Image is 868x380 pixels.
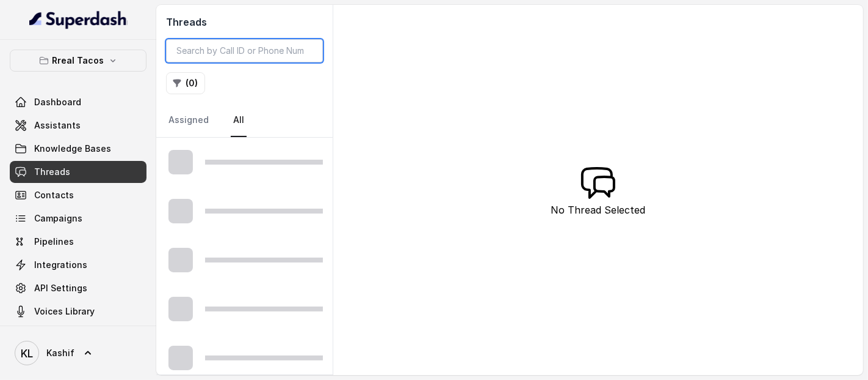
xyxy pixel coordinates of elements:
a: Voices Library [10,300,146,322]
a: All [231,104,247,137]
a: Knowledge Bases [10,138,146,160]
p: No Thread Selected [551,203,645,217]
span: Assistants [34,119,81,132]
nav: Tabs [166,104,323,137]
a: Threads [10,161,146,183]
a: Contacts [10,184,146,206]
span: Kashif [46,347,74,359]
span: Pipelines [34,236,74,248]
a: Campaigns [10,207,146,229]
a: Pipelines [10,231,146,253]
img: light.svg [29,10,128,29]
input: Search by Call ID or Phone Number [166,39,323,62]
span: Campaigns [34,212,82,225]
a: Assistants [10,114,146,136]
text: KL [21,347,33,360]
a: Integrations [10,254,146,276]
span: Knowledge Bases [34,143,111,155]
span: Integrations [34,259,87,271]
span: API Settings [34,282,87,294]
a: Assigned [166,104,211,137]
button: Rreal Tacos [10,50,146,72]
h2: Threads [166,15,323,29]
span: Dashboard [34,96,81,108]
p: Rreal Tacos [52,53,104,68]
a: API Settings [10,277,146,299]
span: Voices Library [34,305,95,318]
span: Contacts [34,189,74,201]
span: Threads [34,166,70,178]
button: (0) [166,72,205,94]
a: Kashif [10,336,146,370]
a: Dashboard [10,91,146,113]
